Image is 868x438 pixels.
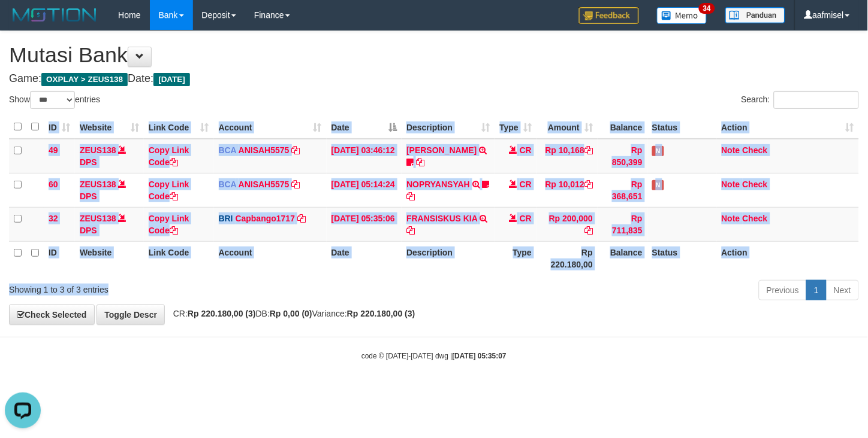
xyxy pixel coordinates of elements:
[80,180,116,189] a: ZEUS138
[537,207,598,241] td: Rp 200,000
[239,180,290,189] a: ANISAH5575
[49,145,58,155] span: 49
[236,214,296,223] a: Capbango1717
[75,115,144,139] th: Website: activate to sort column ascending
[75,173,144,207] td: DPS
[9,279,352,296] div: Showing 1 to 3 of 3 entries
[44,115,75,139] th: ID: activate to sort column ascending
[453,352,507,360] strong: [DATE] 05:35:07
[327,207,402,241] td: [DATE] 05:35:06
[759,280,807,300] a: Previous
[214,241,327,275] th: Account
[292,180,300,189] a: Copy ANISAH5575 to clipboard
[406,226,415,235] a: Copy FRANSISKUS KIA to clipboard
[167,309,415,318] span: CR: DB: Variance:
[49,180,58,189] span: 60
[647,115,717,139] th: Status
[9,43,859,67] h1: Mutasi Bank
[30,91,75,109] select: Showentries
[44,241,75,275] th: ID
[598,207,647,241] td: Rp 711,835
[722,214,740,223] a: Note
[743,180,768,189] a: Check
[743,145,768,155] a: Check
[416,157,424,167] a: Copy INA PAUJANAH to clipboard
[406,191,415,201] a: Copy NOPRYANSYAH to clipboard
[579,7,639,24] img: Feedback.jpg
[406,145,477,155] a: [PERSON_NAME]
[327,241,402,275] th: Date
[537,139,598,174] td: Rp 10,168
[9,73,859,85] h4: Game: Date:
[80,214,116,223] a: ZEUS138
[327,173,402,207] td: [DATE] 05:14:24
[722,145,740,155] a: Note
[584,180,593,189] a: Copy Rp 10,012 to clipboard
[826,280,859,300] a: Next
[806,280,827,300] a: 1
[41,73,128,86] span: OXPLAY > ZEUS138
[292,145,300,155] a: Copy ANISAH5575 to clipboard
[598,115,647,139] th: Balance
[270,309,312,318] strong: Rp 0,00 (0)
[75,139,144,174] td: DPS
[239,145,290,155] a: ANISAH5575
[520,214,532,223] span: CR
[402,241,495,275] th: Description
[144,115,214,139] th: Link Code: activate to sort column ascending
[743,214,768,223] a: Check
[717,241,859,275] th: Action
[5,5,41,41] button: Open LiveChat chat widget
[9,91,100,109] label: Show entries
[75,207,144,241] td: DPS
[97,305,165,325] a: Toggle Descr
[149,180,189,201] a: Copy Link Code
[652,146,664,156] span: Has Note
[406,180,470,189] a: NOPRYANSYAH
[584,145,593,155] a: Copy Rp 10,168 to clipboard
[406,214,478,223] a: FRANSISKUS KIA
[520,180,532,189] span: CR
[699,3,715,14] span: 34
[520,145,532,155] span: CR
[327,115,402,139] th: Date: activate to sort column descending
[9,305,95,325] a: Check Selected
[219,145,237,155] span: BCA
[347,309,415,318] strong: Rp 220.180,00 (3)
[75,241,144,275] th: Website
[297,214,306,223] a: Copy Capbango1717 to clipboard
[149,214,189,235] a: Copy Link Code
[144,241,214,275] th: Link Code
[717,115,859,139] th: Action: activate to sort column ascending
[774,91,859,109] input: Search:
[149,145,189,167] a: Copy Link Code
[598,139,647,174] td: Rp 850,399
[725,7,785,23] img: panduan.png
[214,115,327,139] th: Account: activate to sort column ascending
[80,145,116,155] a: ZEUS138
[495,115,537,139] th: Type: activate to sort column ascending
[188,309,256,318] strong: Rp 220.180,00 (3)
[327,139,402,174] td: [DATE] 03:46:12
[9,6,100,24] img: MOTION_logo.png
[652,180,664,190] span: Has Note
[584,226,593,235] a: Copy Rp 200,000 to clipboard
[598,241,647,275] th: Balance
[722,180,740,189] a: Note
[598,173,647,207] td: Rp 368,651
[153,73,190,86] span: [DATE]
[537,173,598,207] td: Rp 10,012
[537,115,598,139] th: Amount: activate to sort column ascending
[219,214,233,223] span: BRI
[495,241,537,275] th: Type
[402,115,495,139] th: Description: activate to sort column ascending
[742,91,859,109] label: Search:
[49,214,58,223] span: 32
[657,7,707,24] img: Button%20Memo.svg
[537,241,598,275] th: Rp 220.180,00
[219,180,237,189] span: BCA
[361,352,507,360] small: code © [DATE]-[DATE] dwg |
[647,241,717,275] th: Status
